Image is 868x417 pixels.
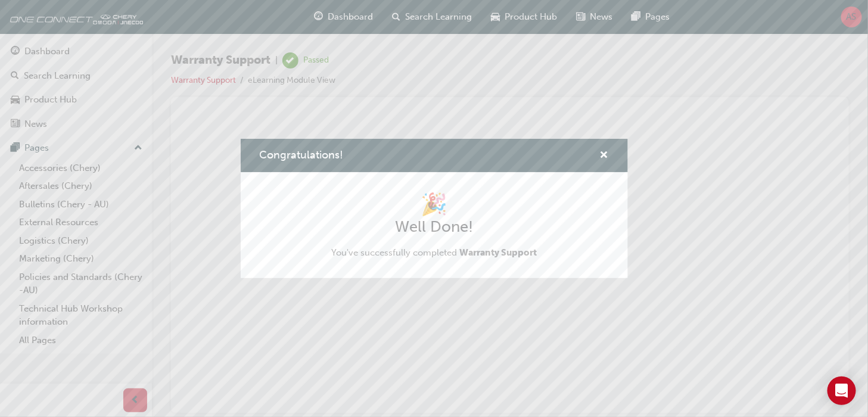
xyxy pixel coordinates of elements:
[331,246,537,260] span: You've successfully completed
[331,217,537,236] h2: Well Done!
[600,148,609,163] button: cross-icon
[331,191,537,217] h1: 🎉
[600,151,609,161] span: cross-icon
[260,148,344,161] span: Congratulations!
[241,139,628,278] div: Congratulations!
[5,10,654,63] p: The content has ended. You may close this window.
[459,247,537,258] span: Warranty Support
[827,376,856,405] div: Open Intercom Messenger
